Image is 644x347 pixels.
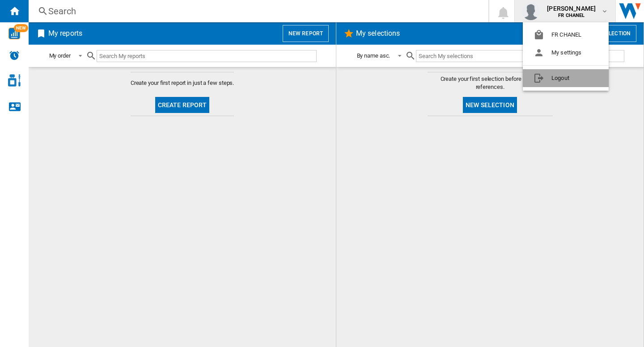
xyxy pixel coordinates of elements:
[523,44,609,62] button: My settings
[523,26,609,44] button: FR CHANEL
[523,69,609,87] button: Logout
